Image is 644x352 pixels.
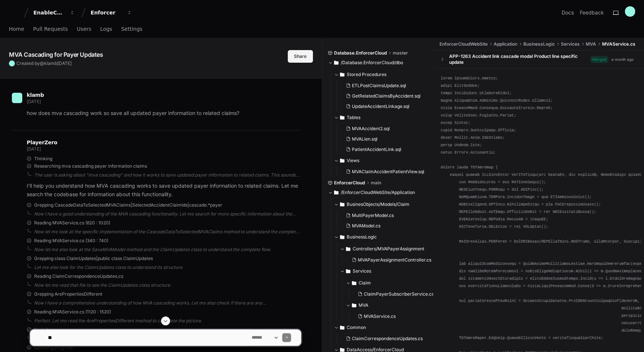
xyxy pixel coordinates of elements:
[347,115,360,121] span: Tables
[352,136,377,142] span: MVALien.sql
[328,57,428,69] button: /Database.EnforcerCloud/dbo
[359,280,371,286] span: Claim
[352,279,356,287] svg: Directory
[27,92,44,98] span: klamb
[493,41,517,47] span: Application
[334,231,434,243] button: BusinessLogic
[439,41,487,47] span: EnforcerCloudWebSite
[346,267,350,276] svg: Directory
[334,50,387,56] span: Database.EnforcerCloud
[34,220,110,226] span: Reading MVAService.cs (620 : 1020)
[340,265,438,277] button: Services
[34,273,123,279] span: Reading ClaimCorrespondenceUpdates.cs
[343,167,424,177] button: MVAClaimAccidentPatientView.sql
[343,91,424,101] button: GetRelatedClaimsByAccident.sql
[560,41,579,47] span: Services
[449,53,590,65] div: APP-1263 Accident link cascade modal Product line specific update
[358,257,431,263] span: MVAPayerAssignmentController.cs
[57,60,72,66] span: [DATE]
[9,51,103,58] app-text-character-animate: MVA Cascading for Payer Updates
[34,163,147,169] span: Researching mva cascading payer information claims
[352,223,380,229] span: MVAModel.cs
[349,255,434,265] button: MVAPayerAssignmentController.cs
[34,282,301,288] div: Now let me read that file to see the ClaimUpdates class structure.
[34,211,301,217] div: Now I have a good understanding of the MVA cascading functionality. Let me search for more specif...
[34,202,222,208] span: Grepping CascadeDataToSelectedMVAClaims|SelectedAccidentClaimIds|cascade.*payer
[334,188,339,197] svg: Directory
[334,69,429,80] button: Stored Procedures
[34,264,301,270] div: Let me also look for the ClaimUpdates class to understand its structure.
[121,21,142,38] a: Settings
[352,126,390,132] span: MVAAccident2.sql
[364,291,434,297] span: ClaimPayerSubscriberService.cs
[100,21,112,38] a: Logs
[580,9,604,16] button: Feedback
[27,109,301,118] p: how does mva cascading work so save all updated payer information to related claims?
[27,182,301,199] p: I'll help you understand how MVA cascading works to save updated payer information to related cla...
[40,60,44,66] span: @
[34,247,301,253] div: Now let me also look at the SaveMVAModel method and the ClaimUpdates class to understand the comp...
[347,234,377,240] span: BusinessLogic
[27,99,40,104] span: [DATE]
[364,313,396,319] span: MVAService.cs
[34,309,111,315] span: Reading MVAService.cs (1120 : 1520)
[34,238,108,244] span: Reading MVAService.cs (340 : 740)
[343,134,424,144] button: MVALien.sql
[352,83,406,89] span: ETLPostClaimsUpdate.sql
[355,289,434,299] button: ClaimPayerSubscriberService.cs
[77,27,91,31] span: Users
[352,147,401,152] span: PatientAccidentLink.sql
[334,58,339,67] svg: Directory
[30,6,78,19] button: EnableComp
[34,256,153,261] span: Grepping class ClaimUpdates|public class ClaimUpdates
[343,144,424,155] button: PatientAccidentLink.sql
[34,300,301,306] div: Now I have a comprehensive understanding of how MVA cascading works. Let me also check if there a...
[359,302,368,308] span: MVA
[347,158,359,164] span: Views
[352,213,394,218] span: MultiPayerModel.cs
[334,155,429,167] button: Views
[562,9,574,16] a: Docs
[347,72,386,78] span: Stored Procedures
[44,60,57,66] span: klamb
[343,124,424,134] button: MVAAccident2.sql
[334,198,434,210] button: BusinesObjects/Models/Claim
[585,41,596,47] span: MVA
[341,60,403,66] span: /Database.EnforcerCloud/dbo
[352,301,356,310] svg: Directory
[34,291,102,297] span: Grepping ArePropertiesDifferent
[9,27,24,31] span: Home
[393,50,408,56] span: master
[371,180,381,186] span: main
[347,201,409,207] span: BusinesObjects/Models/Claim
[27,146,40,152] span: [DATE]
[611,57,634,62] div: a month ago
[346,277,438,289] button: Claim
[590,56,608,63] span: Merged
[340,70,344,79] svg: Directory
[340,113,344,122] svg: Directory
[523,41,555,47] span: BusinessLogic
[33,27,68,31] span: Pull Requests
[343,101,424,112] button: UpdateAccidentLinkage.sql
[34,172,301,178] div: The user is asking about "mva cascading" and how it works to save updated payer information to re...
[346,299,438,311] button: MVA
[100,27,112,31] span: Logs
[346,244,350,253] svg: Directory
[343,221,429,231] button: MVAModel.cs
[33,21,68,38] a: Pull Requests
[340,156,344,165] svg: Directory
[353,268,371,274] span: Services
[27,140,57,145] span: PlayerZero
[34,156,52,162] span: Thinking
[355,311,434,322] button: MVAService.cs
[33,9,65,16] div: EnableComp
[340,243,438,255] button: Controllers/MVAPayerAssignment
[602,41,635,47] span: MVAService.cs
[353,246,424,252] span: Controllers/MVAPayerAssignment
[352,103,409,109] span: UpdateAccidentLinkage.sql
[341,190,415,195] span: /EnforcerCloudWebSite/Application
[352,169,424,175] span: MVAClaimAccidentPatientView.sql
[334,180,365,186] span: EnforcerCloud
[288,50,313,63] button: Share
